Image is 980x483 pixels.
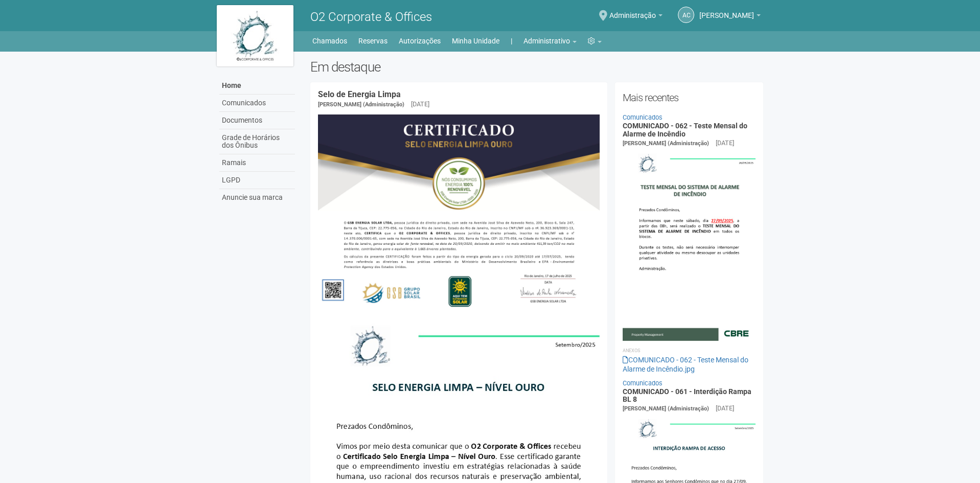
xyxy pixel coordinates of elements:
a: Configurações [588,34,602,48]
a: Comunicados [623,379,663,387]
img: logo.jpg [217,5,293,66]
a: Grade de Horários dos Ônibus [219,129,295,154]
li: Anexos [623,346,756,355]
a: Documentos [219,112,295,129]
a: COMUNICADO - 061 - Interdição Rampa BL 8 [623,387,751,403]
a: COMUNICADO - 062 - Teste Mensal do Alarme de Incêndio [623,122,747,137]
div: [DATE] [716,139,734,148]
div: [DATE] [411,100,429,109]
img: COMUNICADO%20-%20062%20-%20Teste%20Mensal%20do%20Alarme%20de%20Inc%C3%AAndio.jpg [623,148,756,340]
a: AC [678,7,694,23]
span: Ana Carla de Carvalho Silva [699,2,754,19]
a: | [511,34,512,48]
a: Reservas [358,34,388,48]
div: [DATE] [716,404,734,413]
a: Chamados [312,34,347,48]
a: COMUNICADO - 062 - Teste Mensal do Alarme de Incêndio.jpg [623,356,748,373]
a: Home [219,77,295,95]
a: Administração [609,13,663,21]
span: [PERSON_NAME] (Administração) [623,140,709,147]
a: [PERSON_NAME] [699,13,761,21]
span: Administração [609,2,656,19]
a: LGPD [219,172,295,189]
a: Comunicados [219,95,295,112]
span: [PERSON_NAME] (Administração) [623,405,709,412]
span: [PERSON_NAME] (Administração) [318,101,404,108]
a: Anuncie sua marca [219,189,295,206]
a: Autorizações [399,34,441,48]
h2: Mais recentes [623,90,756,105]
a: Minha Unidade [452,34,499,48]
a: Comunicados [623,113,663,121]
a: Selo de Energia Limpa [318,89,401,99]
h2: Em destaque [310,59,764,75]
a: Administrativo [523,34,577,48]
a: Ramais [219,154,295,172]
span: O2 Corporate & Offices [310,10,432,24]
img: COMUNICADO%20-%20054%20-%20Selo%20de%20Energia%20Limpa%20-%20P%C3%A1g.%202.jpg [318,114,600,314]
